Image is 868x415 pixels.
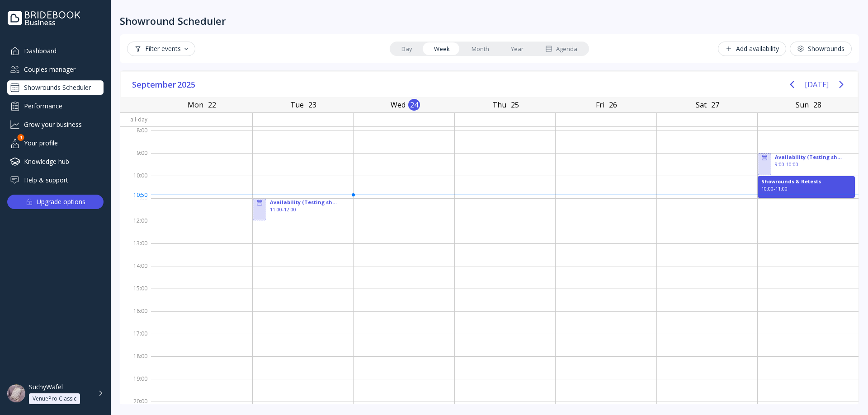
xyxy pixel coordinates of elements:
[811,99,823,111] div: 28
[120,328,151,351] div: 17:00
[120,148,151,170] div: 9:00
[461,42,500,55] a: Month
[545,45,577,53] div: Agenda
[120,396,151,407] div: 20:00
[388,98,408,111] div: Wed
[7,173,104,187] a: Help & support
[120,283,151,306] div: 15:00
[185,98,206,111] div: Mon
[120,215,151,238] div: 12:00
[509,99,521,111] div: 25
[7,135,104,150] div: Your profile
[490,98,509,111] div: Thu
[718,42,786,56] button: Add availability
[120,170,151,193] div: 10:00
[120,113,151,126] div: All-day
[500,42,534,55] a: Year
[120,306,151,328] div: 16:00
[120,373,151,396] div: 19:00
[7,117,104,132] a: Grow your business
[18,134,24,141] div: 1
[761,185,851,192] div: 10:00 - 11:00
[7,384,25,402] img: dpr=1,fit=cover,g=face,w=48,h=48
[7,43,104,58] a: Dashboard
[120,125,151,148] div: 8:00
[177,78,197,91] span: 2025
[758,153,855,176] div: Availability (Testing showrounds), 9:00 - 10:00
[797,45,844,52] div: Showrounds
[7,62,104,77] a: Couples manager
[120,193,151,215] div: 11:00
[37,196,85,208] div: Upgrade options
[693,98,709,111] div: Sat
[391,42,423,55] a: Day
[7,98,104,113] a: Performance
[206,99,218,111] div: 22
[607,99,619,111] div: 26
[7,195,104,209] button: Upgrade options
[134,45,188,52] div: Filter events
[253,198,350,221] div: Availability (Testing showrounds), 11:00 - 12:00
[7,135,104,150] a: Your profile1
[761,178,851,185] div: Showrounds & Retests
[120,238,151,261] div: 13:00
[29,383,63,391] div: SuchyWafel
[823,372,868,415] iframe: Chat Widget
[725,45,779,52] div: Add availability
[758,176,855,198] div: Showrounds & Retests, 10:00 - 11:00
[790,42,852,56] button: Showrounds
[33,395,76,402] div: VenuePro Classic
[593,98,607,111] div: Fri
[783,75,801,93] button: Previous page
[793,98,811,111] div: Sun
[307,99,318,111] div: 23
[128,78,200,91] button: September2025
[120,14,226,27] div: Showround Scheduler
[7,80,104,95] a: Showrounds Scheduler
[7,154,104,169] a: Knowledge hub
[120,351,151,373] div: 18:00
[127,42,195,56] button: Filter events
[120,261,151,283] div: 14:00
[288,98,307,111] div: Tue
[132,78,177,91] span: September
[805,76,829,93] button: [DATE]
[423,42,461,55] a: Week
[408,99,420,111] div: 24
[709,99,721,111] div: 27
[832,75,850,93] button: Next page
